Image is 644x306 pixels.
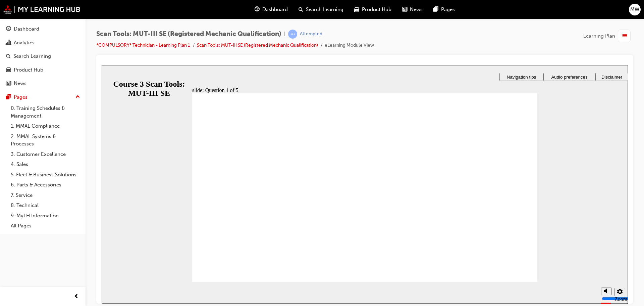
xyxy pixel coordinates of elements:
a: 1. MMAL Compliance [8,121,83,131]
span: guage-icon [255,5,260,14]
a: Scan Tools: MUT-III SE (Registered Mechanic Qualification) [197,42,318,48]
a: 8. Technical [8,200,83,211]
span: Search Learning [306,6,343,13]
button: Disclaimer [494,7,527,15]
a: 4. Sales [8,159,83,170]
a: search-iconSearch Learning [293,3,349,16]
a: 2. MMAL Systems & Processes [8,131,83,149]
a: 3. Customer Excellence [8,149,83,160]
input: volume [500,230,543,236]
span: Pages [441,6,455,13]
span: pages-icon [433,5,438,14]
span: Disclaimer [500,9,521,14]
button: DashboardAnalyticsSearch LearningProduct HubNews [3,21,83,91]
span: list-icon [622,32,627,40]
a: news-iconNews [397,3,428,16]
a: Analytics [3,37,83,49]
span: pages-icon [6,94,11,100]
span: Learning Plan [583,32,615,40]
a: 9. MyLH Information [8,211,83,221]
li: eLearning Module View [325,42,374,49]
div: misc controls [496,216,523,238]
span: Product Hub [362,6,391,13]
a: guage-iconDashboard [249,3,293,16]
span: car-icon [6,67,11,73]
span: car-icon [354,5,359,14]
div: Pages [14,93,28,101]
button: Pages [3,91,83,103]
button: Audio preferences [442,7,494,15]
div: News [14,80,26,87]
div: Product Hub [14,66,43,74]
a: 7. Service [8,190,83,201]
a: Product Hub [3,64,83,76]
span: learningRecordVerb_ATTEMPT-icon [288,30,297,39]
span: Dashboard [262,6,288,13]
span: prev-icon [74,293,79,301]
span: search-icon [6,53,11,59]
span: chart-icon [6,40,11,46]
span: news-icon [6,81,11,87]
a: pages-iconPages [428,3,460,16]
a: car-iconProduct Hub [349,3,397,16]
a: 6. Parts & Accessories [8,180,83,190]
span: Audio preferences [449,9,486,14]
button: Mute (Ctrl+Alt+M) [499,222,510,230]
span: MW [630,6,639,13]
div: Search Learning [13,52,51,60]
label: Zoom to fit [513,231,526,249]
span: guage-icon [6,26,11,32]
span: | [284,30,285,38]
span: search-icon [299,5,303,14]
span: News [410,6,423,13]
a: Dashboard [3,23,83,35]
a: News [3,77,83,90]
button: Navigation tips [398,7,442,15]
a: Search Learning [3,50,83,62]
button: Learning Plan [583,30,633,42]
div: Attempted [300,31,322,37]
span: Navigation tips [405,9,434,14]
a: 0. Training Schedules & Management [8,103,83,121]
span: up-icon [75,93,80,101]
a: All Pages [8,221,83,231]
span: Scan Tools: MUT-III SE (Registered Mechanic Qualification) [96,30,281,38]
button: MW [629,4,641,15]
button: Settings [513,222,524,231]
span: news-icon [402,5,407,14]
a: 5. Fleet & Business Solutions [8,170,83,180]
div: Dashboard [14,25,39,33]
div: Analytics [14,39,35,47]
a: *COMPULSORY* Technician - Learning Plan 1 [96,42,190,48]
img: mmal [3,5,80,14]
